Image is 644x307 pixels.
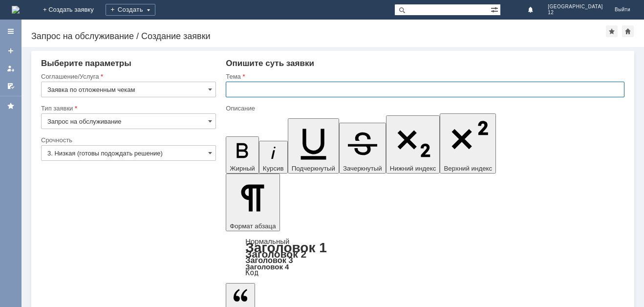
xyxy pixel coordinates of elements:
button: Зачеркнутый [339,123,386,174]
div: Сделать домашней страницей [622,25,634,37]
div: Тема [226,73,623,80]
div: Формат абзаца [226,238,624,276]
span: [GEOGRAPHIC_DATA] [548,4,603,10]
div: Срочность [41,137,214,143]
button: Жирный [226,136,259,174]
span: Формат абзаца [230,222,276,230]
a: Нормальный [245,237,289,245]
a: Заголовок 2 [245,248,306,260]
div: Соглашение/Услуга [41,73,214,80]
a: Мои заявки [3,61,19,76]
div: Описание [226,105,623,111]
a: Создать заявку [3,43,19,59]
span: Нижний индекс [390,165,436,172]
div: Добавить в избранное [606,25,618,37]
span: 12 [548,10,603,16]
span: Опишите суть заявки [226,59,314,68]
button: Нижний индекс [386,115,440,174]
div: Тип заявки [41,105,214,111]
span: Жирный [230,165,255,172]
div: Создать [106,4,155,16]
a: Перейти на домашнюю страницу [12,6,20,14]
span: Зачеркнутый [343,165,382,172]
button: Курсив [259,141,288,174]
a: Заголовок 3 [245,256,293,264]
span: Подчеркнутый [292,165,335,172]
button: Верхний индекс [440,113,496,174]
a: Мои согласования [3,78,19,94]
img: logo [12,6,20,14]
a: Заголовок 1 [245,240,327,255]
span: Расширенный поиск [491,4,500,14]
button: Формат абзаца [226,174,279,231]
div: Запрос на обслуживание / Создание заявки [31,31,606,41]
span: Выберите параметры [41,59,131,68]
a: Заголовок 4 [245,263,289,271]
button: Подчеркнутый [288,118,339,174]
span: Верхний индекс [444,165,492,172]
span: Курсив [263,165,284,172]
a: Код [245,268,258,277]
